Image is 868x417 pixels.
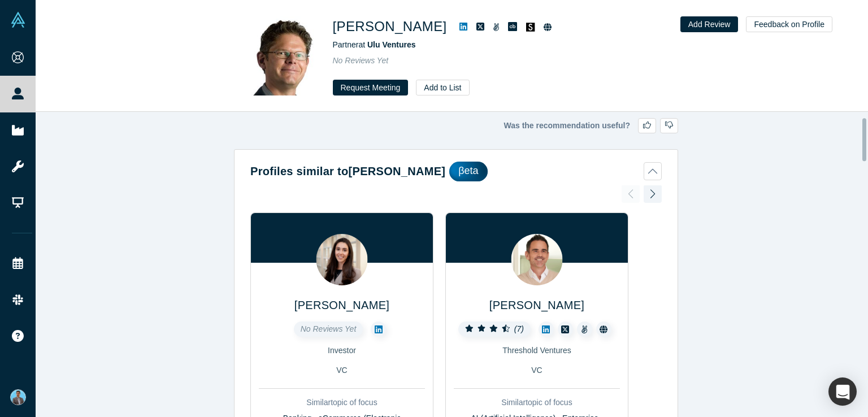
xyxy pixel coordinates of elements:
div: VC [454,364,620,376]
button: Add to List [416,80,469,95]
img: Alchemist Vault Logo [10,12,26,28]
button: Request Meeting [333,80,409,95]
button: Feedback on Profile [746,16,832,32]
h2: Profiles similar to [PERSON_NAME] [250,163,445,180]
span: No Reviews Yet [301,324,357,333]
a: [PERSON_NAME] [294,299,389,311]
h1: [PERSON_NAME] [333,16,447,37]
img: Claudia Rowe's Profile Image [316,234,368,285]
span: No Reviews Yet [333,56,389,65]
span: Investor [328,346,356,355]
img: Josh Stein's Profile Image [511,234,563,285]
span: Partner at [333,40,416,49]
div: Was the recommendation useful? [234,118,678,133]
a: [PERSON_NAME] [489,299,584,311]
div: βeta [449,162,487,181]
img: Akshay Panse's Account [10,389,26,405]
img: Clint Korver's Profile Image [238,16,317,95]
a: Ulu Ventures [367,40,416,49]
div: Similar topic of focus [259,397,425,409]
div: VC [259,364,425,376]
span: Threshold Ventures [502,346,571,355]
i: ( 7 ) [514,324,524,333]
button: Add Review [680,16,739,32]
div: Similar topic of focus [454,397,620,409]
button: Profiles similar to[PERSON_NAME]βeta [250,162,662,181]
